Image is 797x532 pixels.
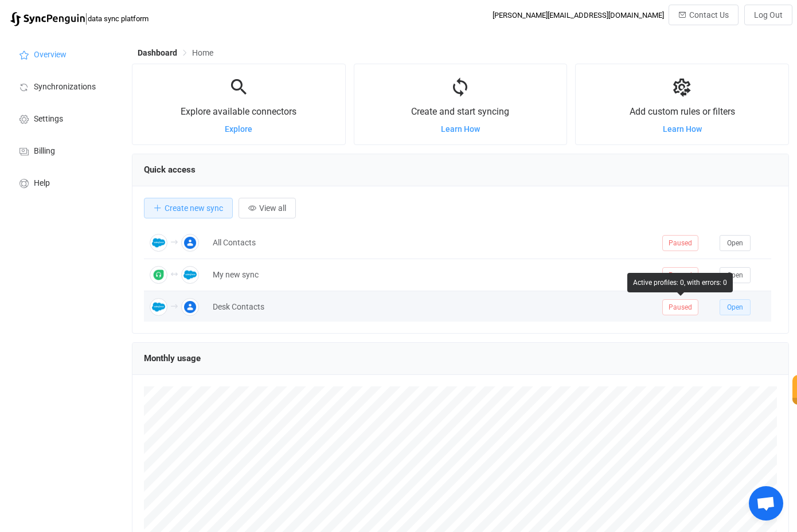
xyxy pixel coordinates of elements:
span: Quick access [144,165,196,175]
img: Google Contacts [181,298,199,316]
img: Salesforce Contacts [150,298,167,316]
img: syncpenguin.svg [10,12,85,26]
a: Explore [225,124,252,134]
span: Dashboard [138,48,177,57]
span: Open [727,303,743,311]
a: Synchronizations [6,70,120,102]
span: Paused [662,267,698,283]
button: View all [239,198,296,218]
img: Google Contacts [181,234,199,252]
span: Help [34,179,50,188]
span: Home [192,48,213,57]
a: Open [720,270,751,279]
span: Billing [34,147,55,156]
button: Open [720,267,751,283]
span: Paused [662,235,698,251]
div: Open chat [749,486,783,521]
img: Salesforce Contacts [181,266,199,284]
span: Add custom rules or filters [630,106,735,117]
button: Contact Us [669,5,739,25]
span: Contact Us [689,10,729,19]
img: Freshdesk Contacts [150,266,167,284]
a: Learn How [441,124,480,134]
span: View all [259,204,286,213]
a: |data sync platform [10,10,149,26]
div: Desk Contacts [207,300,657,314]
a: Open [720,302,751,311]
span: Open [727,271,743,279]
span: Synchronizations [34,83,96,92]
span: Create and start syncing [411,106,509,117]
a: Help [6,166,120,198]
span: Monthly usage [144,353,201,363]
a: Billing [6,134,120,166]
span: Open [727,239,743,247]
span: data sync platform [88,14,149,23]
button: Log Out [744,5,792,25]
img: Salesforce Contacts [150,234,167,252]
button: Open [720,299,751,315]
span: Log Out [754,10,783,19]
span: Create new sync [165,204,223,213]
div: All Contacts [207,236,657,249]
span: Overview [34,50,67,60]
a: Overview [6,38,120,70]
a: Learn How [663,124,702,134]
span: Paused [662,299,698,315]
div: My new sync [207,268,657,281]
a: Settings [6,102,120,134]
div: Breadcrumb [138,49,213,57]
span: Settings [34,115,63,124]
span: Explore available connectors [181,106,296,117]
span: | [85,10,88,26]
div: [PERSON_NAME][EMAIL_ADDRESS][DOMAIN_NAME] [493,11,664,19]
button: Create new sync [144,198,233,218]
a: Open [720,238,751,247]
button: Open [720,235,751,251]
div: Active profiles: 0, with errors: 0 [627,273,733,292]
